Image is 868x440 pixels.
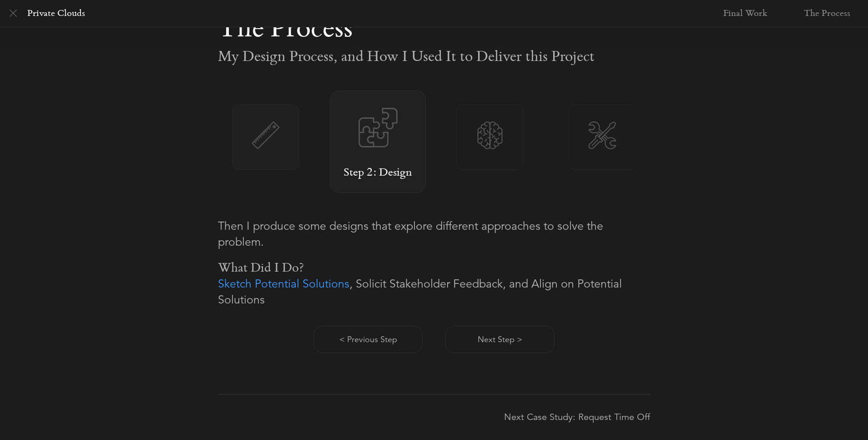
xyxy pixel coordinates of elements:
p: , Solicit Stakeholder Feedback, and Align on Potential Solutions [218,276,650,308]
img: deliver.svg [569,121,636,149]
button: Next Step > [445,326,555,353]
button: < Previous Step [313,326,423,353]
img: design.svg [331,108,425,147]
a: Next Case Study: Request Time Off [434,394,650,440]
p: What Did I Do? [218,261,650,277]
img: define.svg [232,121,299,149]
div: My Design Process, and How I Used It to Deliver this Project [218,47,650,68]
p: Then I produce some designs that explore different approaches to solve the problem. [218,218,650,250]
img: discover.svg [457,121,524,149]
span: Step 2: Design [331,165,425,182]
img: close.svg [10,10,17,17]
a: Sketch Potential Solutions [218,277,349,291]
div: The Process [218,15,650,45]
